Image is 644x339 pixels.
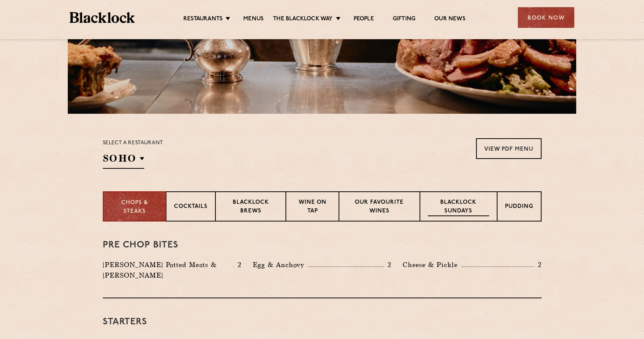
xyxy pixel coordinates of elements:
img: BL_Textured_Logo-footer-cropped.svg [70,12,135,23]
a: View PDF Menu [476,138,542,159]
p: 2 [384,260,391,270]
a: Gifting [393,15,415,24]
p: 2 [234,260,241,270]
p: Our favourite wines [347,199,412,216]
div: Book Now [518,7,574,28]
p: Blacklock Sundays [428,199,489,216]
a: Restaurants [183,15,223,24]
a: Menus [243,15,264,24]
p: Select a restaurant [103,138,163,148]
h2: SOHO [103,152,144,169]
p: Cocktails [174,203,208,212]
p: Chops & Steaks [111,199,158,216]
h3: Pre Chop Bites [103,240,542,250]
a: The Blacklock Way [273,15,333,24]
a: Our News [434,15,465,24]
h3: Starters [103,317,542,327]
p: Wine on Tap [294,199,331,216]
p: Egg & Anchovy [253,260,308,270]
p: Pudding [505,203,533,212]
p: Blacklock Brews [223,199,278,216]
p: Cheese & Pickle [403,260,461,270]
a: People [354,15,374,24]
p: 2 [534,260,542,270]
p: [PERSON_NAME] Potted Meats & [PERSON_NAME] [103,260,233,281]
